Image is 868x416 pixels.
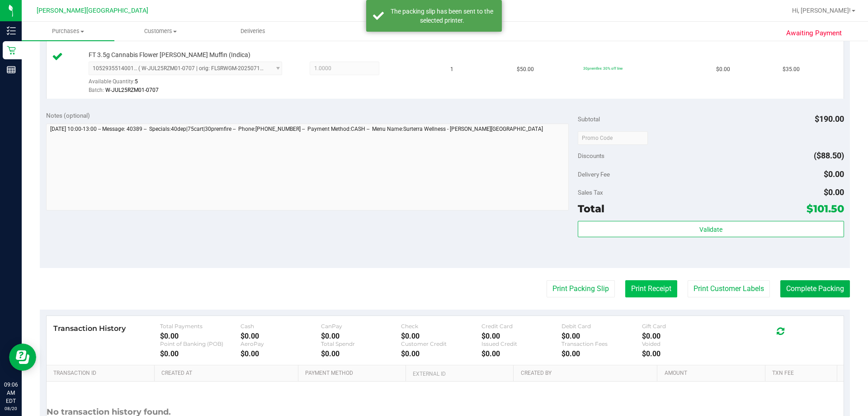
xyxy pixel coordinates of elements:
[401,340,481,347] div: Customer Credit
[7,26,16,35] inline-svg: Inventory
[53,370,151,377] a: Transaction ID
[228,27,278,35] span: Deliveries
[642,340,722,347] div: Voided
[642,349,722,358] div: $0.00
[561,332,642,340] div: $0.00
[160,332,241,340] div: $0.00
[561,323,642,330] div: Debit Card
[807,202,844,215] span: $101.50
[814,151,844,160] span: ($88.50)
[578,148,604,164] span: Discounts
[114,22,207,41] a: Customers
[89,51,250,59] span: FT 3.5g Cannabis Flower [PERSON_NAME] Muffin (Indica)
[321,340,401,347] div: Total Spendr
[578,202,604,215] span: Total
[389,7,495,25] div: The packing slip has been sent to the selected printer.
[135,78,138,85] span: 5
[561,340,642,347] div: Transaction Fees
[401,349,481,358] div: $0.00
[792,7,851,14] span: Hi, [PERSON_NAME]!
[772,370,833,377] a: Txn Fee
[517,65,534,74] span: $50.00
[824,169,844,179] span: $0.00
[716,65,730,74] span: $0.00
[481,349,562,358] div: $0.00
[481,323,562,330] div: Credit Card
[241,323,321,330] div: Cash
[583,66,623,71] span: 30premfire: 30% off line
[401,332,481,340] div: $0.00
[161,370,294,377] a: Created At
[241,332,321,340] div: $0.00
[578,221,844,237] button: Validate
[4,405,18,412] p: 08/20
[521,370,654,377] a: Created By
[22,22,114,41] a: Purchases
[321,332,401,340] div: $0.00
[241,349,321,358] div: $0.00
[824,187,844,197] span: $0.00
[305,370,402,377] a: Payment Method
[783,65,800,74] span: $35.00
[578,189,603,196] span: Sales Tax
[7,65,16,74] inline-svg: Reports
[642,332,722,340] div: $0.00
[105,87,159,93] span: W-JUL25RZM01-0707
[481,332,562,340] div: $0.00
[115,27,207,35] span: Customers
[4,381,18,405] p: 09:06 AM EDT
[688,280,770,297] button: Print Customer Labels
[642,323,722,330] div: Gift Card
[9,344,36,371] iframe: Resource center
[7,46,16,55] inline-svg: Retail
[547,280,615,297] button: Print Packing Slip
[160,349,241,358] div: $0.00
[160,340,241,347] div: Point of Banking (POB)
[160,323,241,330] div: Total Payments
[815,114,844,124] span: $190.00
[241,340,321,347] div: AeroPay
[321,323,401,330] div: CanPay
[89,75,292,93] div: Available Quantity:
[561,349,642,358] div: $0.00
[22,27,114,35] span: Purchases
[207,22,300,41] a: Deliveries
[46,112,90,119] span: Notes (optional)
[406,365,513,382] th: External ID
[578,131,648,145] input: Promo Code
[780,280,850,297] button: Complete Packing
[321,349,401,358] div: $0.00
[578,171,610,178] span: Delivery Fee
[625,280,677,297] button: Print Receipt
[786,28,842,38] span: Awaiting Payment
[665,370,762,377] a: Amount
[481,340,562,347] div: Issued Credit
[578,115,600,123] span: Subtotal
[450,65,453,74] span: 1
[37,7,148,14] span: [PERSON_NAME][GEOGRAPHIC_DATA]
[699,226,722,233] span: Validate
[401,323,481,330] div: Check
[89,87,104,93] span: Batch:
